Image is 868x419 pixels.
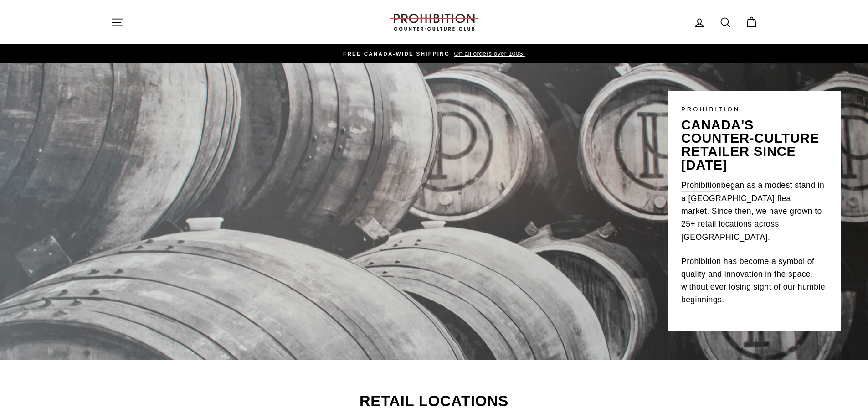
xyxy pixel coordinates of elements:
a: FREE CANADA-WIDE SHIPPING On all orders over 100$! [113,49,755,59]
p: PROHIBITION [681,104,827,114]
h2: Retail Locations [111,394,758,409]
p: canada's counter-culture retailer since [DATE] [681,119,827,172]
p: began as a modest stand in a [GEOGRAPHIC_DATA] flea market. Since then, we have grown to 25+ reta... [681,179,827,243]
img: PROHIBITION COUNTER-CULTURE CLUB [389,14,480,31]
span: FREE CANADA-WIDE SHIPPING [343,51,450,57]
span: On all orders over 100$! [452,50,524,57]
a: Prohibition [681,179,721,192]
p: Prohibition has become a symbol of quality and innovation in the space, without ever losing sight... [681,255,827,306]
